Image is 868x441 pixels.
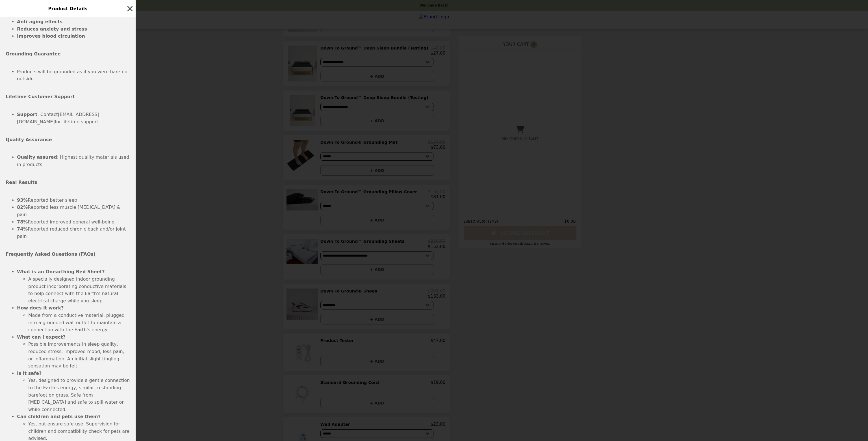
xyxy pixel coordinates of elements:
[17,371,42,376] strong: Is it safe?
[17,218,130,226] li: Reported improved general well-being
[17,205,28,210] strong: 82%
[17,26,87,32] strong: Reduces anxiety and stress
[6,179,130,186] h4: Real Results
[28,341,130,369] li: Possible improvements in sleep quality, reduced stress, improved mood, less pain, or inflammation...
[17,33,85,39] strong: Improves blood circulation
[17,305,64,311] strong: How does it work?
[17,334,66,340] strong: What can I expect?
[17,112,37,117] strong: Support
[17,197,28,203] strong: 93%
[17,112,99,124] a: [EMAIL_ADDRESS][DOMAIN_NAME]
[17,68,130,83] li: Products will be grounded as if you were barefoot outside.
[17,269,105,274] strong: What is an Onearthing Bed Sheet?
[28,377,130,413] li: Yes, designed to provide a gentle connection to the Earth's energy, similar to standing barefoot ...
[48,6,87,11] span: Product Details
[17,204,130,218] li: Reported less muscle [MEDICAL_DATA] & pain
[28,276,130,304] li: A specially designed indoor grounding product incorporating conductive materials to help connect ...
[6,136,130,143] h4: Quality Assurance
[17,154,130,168] li: : Highest quality materials used in products.
[17,111,130,125] li: : Contact for lifetime support.
[6,251,130,258] h4: Frequently Asked Questions (FAQs)
[17,226,28,232] strong: 74%
[28,312,130,334] li: Made from a conductive material, plugged into a grounded wall outlet to maintain a connection wit...
[17,154,57,160] strong: Quality assured
[17,225,130,240] li: Reported reduced chronic back and/or joint pain
[6,93,130,100] h4: Lifetime Customer Support
[17,414,101,419] strong: Can children and pets use them?
[17,197,130,204] li: Reported better sleep
[17,19,62,24] strong: Anti-aging effects
[6,50,130,58] h4: Grounding Guarantee
[17,219,28,225] strong: 78%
